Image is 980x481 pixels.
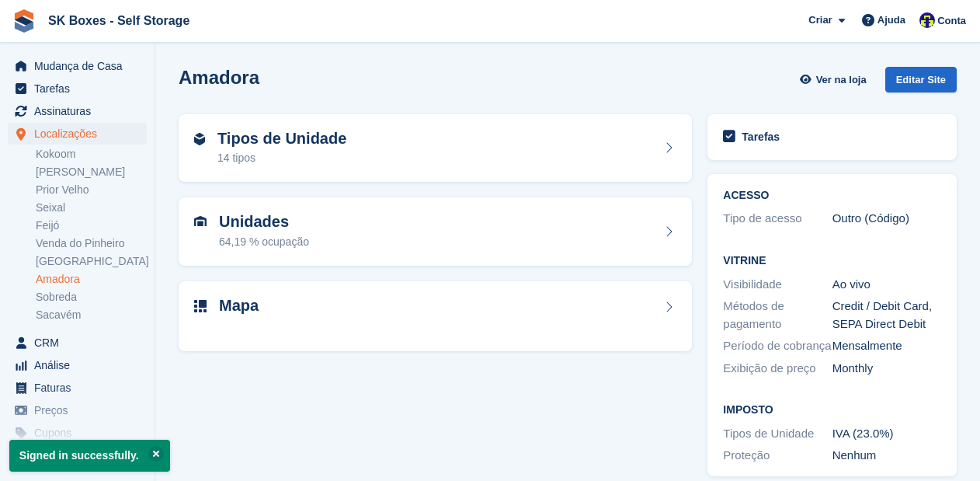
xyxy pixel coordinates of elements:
[36,290,147,305] a: Sobreda
[36,165,147,180] a: [PERSON_NAME]
[885,67,957,92] div: Editar Site
[723,447,832,465] div: Proteção
[832,337,941,355] div: Mensalmente
[36,200,147,215] a: Seixal
[36,272,147,287] a: Amadora
[8,55,147,77] a: menu
[194,216,207,227] img: unit-icn-7be61d7bf1b0ce9d3e12c5938cc71ed9869f7b940bace4675aadf7bd6d80202e.svg
[219,234,309,250] div: 64,19 % ocupação
[34,100,127,122] span: Assinaturas
[832,360,941,378] div: Monthly
[34,399,127,421] span: Preços
[34,78,127,99] span: Tarefas
[217,130,346,148] h2: Tipos de Unidade
[217,150,346,166] div: 14 tipos
[723,425,832,443] div: Tipos de Unidade
[9,440,170,472] p: Signed in successfully.
[808,12,832,28] span: Criar
[919,12,935,28] img: Rita Ferreira
[832,210,941,228] div: Outro (Código)
[34,332,127,354] span: CRM
[723,360,832,378] div: Exibição de preço
[36,236,147,251] a: Venda do Pinheiro
[34,422,127,444] span: Cupons
[723,190,941,202] h2: ACESSO
[179,281,692,352] a: Mapa
[798,67,872,92] a: Ver na loja
[36,308,147,322] a: Sacavém
[179,197,692,266] a: Unidades 64,19 % ocupação
[179,114,692,183] a: Tipos de Unidade 14 tipos
[723,298,832,333] div: Métodos de pagamento
[723,255,941,267] h2: Vitrine
[34,377,127,399] span: Faturas
[194,133,205,145] img: unit-type-icn-2b2737a686de81e16bb02015468b77c625bbabd49415b5ef34ead5e3b44a266d.svg
[34,123,127,145] span: Localizações
[34,55,127,77] span: Mudança de Casa
[219,297,259,315] h2: Mapa
[742,130,780,144] h2: Tarefas
[36,147,147,162] a: Kokoom
[832,447,941,465] div: Nenhum
[36,183,147,197] a: Prior Velho
[832,276,941,294] div: Ao vivo
[219,213,309,231] h2: Unidades
[816,72,867,88] span: Ver na loja
[723,337,832,355] div: Período de cobrança
[42,8,196,33] a: SK Boxes - Self Storage
[12,9,36,33] img: stora-icon-8386f47178a22dfd0bd8f6a31ec36ba5ce8667c1dd55bd0f319d3a0aa187defe.svg
[832,298,941,333] div: Credit / Debit Card, SEPA Direct Debit
[8,377,147,399] a: menu
[8,78,147,99] a: menu
[937,13,966,29] span: Conta
[885,67,957,99] a: Editar Site
[832,425,941,443] div: IVA (23.0%)
[179,67,259,88] h2: Amadora
[723,210,832,228] div: Tipo de acesso
[8,422,147,444] a: menu
[723,276,832,294] div: Visibilidade
[8,100,147,122] a: menu
[877,12,905,28] span: Ajuda
[8,123,147,145] a: menu
[8,354,147,376] a: menu
[36,218,147,233] a: Feijó
[36,254,147,269] a: [GEOGRAPHIC_DATA]
[34,354,127,376] span: Análise
[194,300,207,312] img: map-icn-33ee37083ee616e46c38cad1a60f524a97daa1e2b2c8c0bc3eb3415660979fc1.svg
[723,404,941,417] h2: Imposto
[8,399,147,421] a: menu
[8,332,147,354] a: menu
